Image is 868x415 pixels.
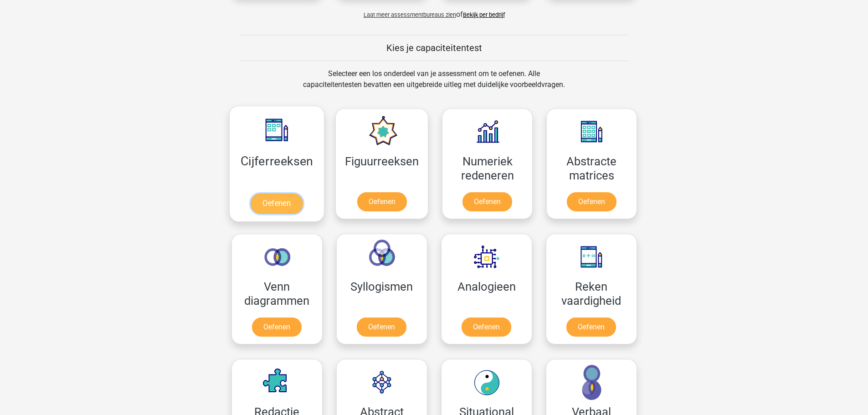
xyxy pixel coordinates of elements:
[357,192,407,211] a: Oefenen
[567,192,616,211] a: Oefenen
[251,194,303,214] a: Oefenen
[462,192,512,211] a: Oefenen
[566,318,616,337] a: Oefenen
[357,318,406,337] a: Oefenen
[240,42,629,53] h5: Kies je capaciteitentest
[462,318,511,337] a: Oefenen
[225,2,644,20] div: of
[294,68,574,101] div: Selecteer een los onderdeel van je assessment om te oefenen. Alle capaciteitentesten bevatten een...
[364,11,456,18] span: Laat meer assessmentbureaus zien
[463,11,505,18] a: Bekijk per bedrijf
[252,318,302,337] a: Oefenen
